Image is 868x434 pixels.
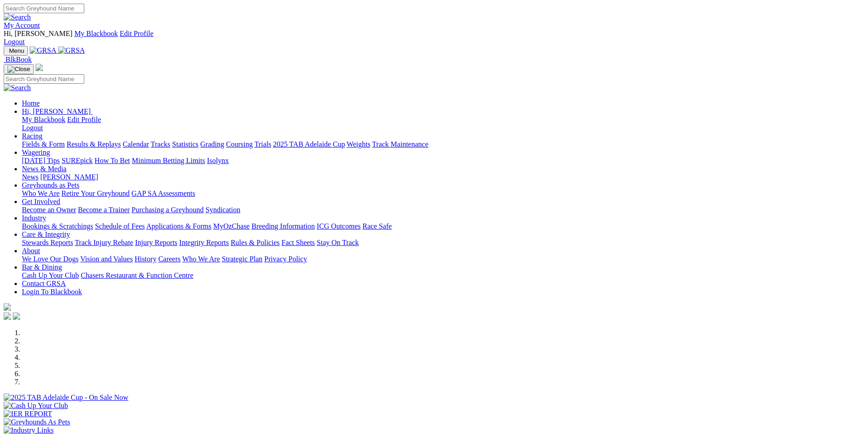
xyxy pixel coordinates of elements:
a: Who We Are [22,189,60,197]
a: Bar & Dining [22,263,62,271]
a: Careers [158,255,180,263]
div: Get Involved [22,206,864,214]
a: Fields & Form [22,140,65,148]
img: Search [4,13,31,21]
a: 2025 TAB Adelaide Cup [273,140,345,148]
a: Become a Trainer [78,206,130,214]
div: News & Media [22,173,864,181]
div: Racing [22,140,864,148]
img: Close [7,66,30,73]
a: Privacy Policy [264,255,307,263]
a: Become an Owner [22,206,76,214]
a: Breeding Information [252,222,315,230]
a: Weights [347,140,370,148]
a: Stewards Reports [22,239,73,246]
a: Results & Replays [67,140,121,148]
a: My Account [4,21,40,29]
a: My Blackbook [74,30,118,37]
a: Hi, [PERSON_NAME] [22,107,92,115]
a: Home [22,99,40,107]
div: Wagering [22,157,864,165]
img: facebook.svg [4,312,11,320]
div: My Account [4,30,864,46]
button: Toggle navigation [4,64,34,74]
img: IER REPORT [4,410,52,418]
a: Vision and Values [80,255,133,263]
a: Applications & Forms [146,222,211,230]
img: GRSA [58,46,85,55]
a: Bookings & Scratchings [22,222,93,230]
img: logo-grsa-white.png [4,303,11,311]
a: Get Involved [22,198,60,205]
a: Calendar [123,140,149,148]
a: Grading [200,140,224,148]
img: Cash Up Your Club [4,402,68,410]
a: Race Safe [362,222,391,230]
button: Toggle navigation [4,46,28,56]
a: Chasers Restaurant & Function Centre [81,271,193,279]
a: GAP SA Assessments [132,189,195,197]
span: Hi, [PERSON_NAME] [4,30,72,37]
a: How To Bet [95,157,130,164]
a: Trials [254,140,271,148]
div: Care & Integrity [22,239,864,247]
span: Hi, [PERSON_NAME] [22,107,91,115]
a: Stay On Track [317,239,359,246]
a: My Blackbook [22,116,66,123]
a: Coursing [226,140,253,148]
img: 2025 TAB Adelaide Cup - On Sale Now [4,393,128,402]
a: Login To Blackbook [22,288,82,296]
a: Greyhounds as Pets [22,181,79,189]
a: Edit Profile [67,116,101,123]
a: [PERSON_NAME] [40,173,98,181]
a: Cash Up Your Club [22,271,79,279]
a: Logout [4,38,25,46]
a: News [22,173,38,181]
a: Minimum Betting Limits [132,157,205,164]
a: Racing [22,132,42,140]
a: We Love Our Dogs [22,255,78,263]
a: About [22,247,40,255]
a: ICG Outcomes [317,222,360,230]
a: Schedule of Fees [95,222,144,230]
img: GRSA [30,46,56,55]
a: Who We Are [182,255,220,263]
a: Wagering [22,148,50,156]
a: Retire Your Greyhound [62,189,130,197]
a: Statistics [172,140,199,148]
a: SUREpick [62,157,92,164]
a: Logout [22,124,43,132]
a: [DATE] Tips [22,157,60,164]
a: MyOzChase [213,222,250,230]
img: twitter.svg [13,312,20,320]
div: Greyhounds as Pets [22,189,864,198]
img: logo-grsa-white.png [36,64,43,71]
a: Track Injury Rebate [75,239,133,246]
a: Care & Integrity [22,230,70,238]
div: Hi, [PERSON_NAME] [22,116,864,132]
span: Menu [9,47,24,54]
a: Edit Profile [120,30,154,37]
a: Track Maintenance [372,140,428,148]
a: Industry [22,214,46,222]
a: Strategic Plan [222,255,262,263]
a: Contact GRSA [22,280,66,287]
span: BlkBook [5,56,32,63]
a: Integrity Reports [179,239,229,246]
input: Search [4,4,84,13]
div: Bar & Dining [22,271,864,280]
a: Syndication [205,206,240,214]
img: Search [4,84,31,92]
input: Search [4,74,84,84]
a: News & Media [22,165,67,173]
img: Greyhounds As Pets [4,418,70,426]
a: Purchasing a Greyhound [132,206,204,214]
div: Industry [22,222,864,230]
a: BlkBook [4,56,32,63]
a: Injury Reports [135,239,177,246]
a: Tracks [151,140,170,148]
a: Isolynx [207,157,229,164]
a: History [134,255,156,263]
a: Rules & Policies [231,239,280,246]
a: Fact Sheets [282,239,315,246]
